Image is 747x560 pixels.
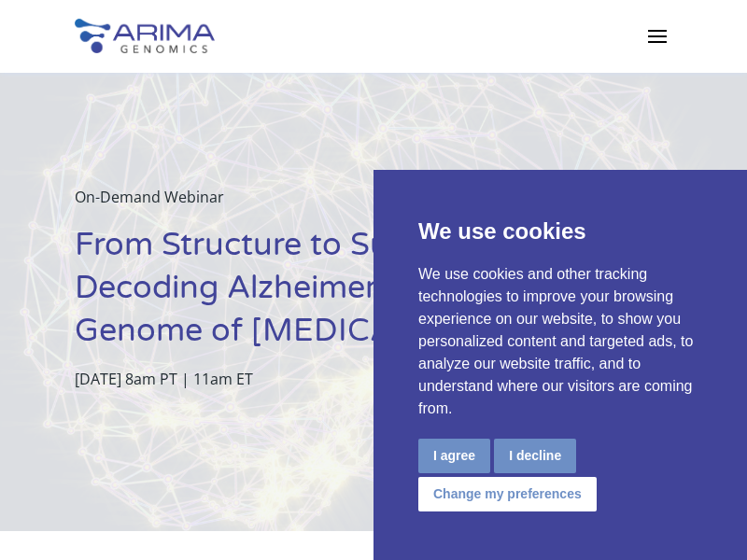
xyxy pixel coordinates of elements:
button: I agree [418,439,490,473]
button: I decline [494,439,576,473]
p: On-Demand Webinar [75,185,672,224]
img: Arima-Genomics-logo [75,19,215,53]
p: [DATE] 8am PT | 11am ET [75,367,672,391]
h1: From Structure to Susceptibility: Decoding Alzheimer’s Risk in the 3D Genome of [MEDICAL_DATA] [75,224,672,367]
p: We use cookies [418,215,702,248]
button: Change my preferences [418,477,597,511]
p: We use cookies and other tracking technologies to improve your browsing experience on our website... [418,263,702,420]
